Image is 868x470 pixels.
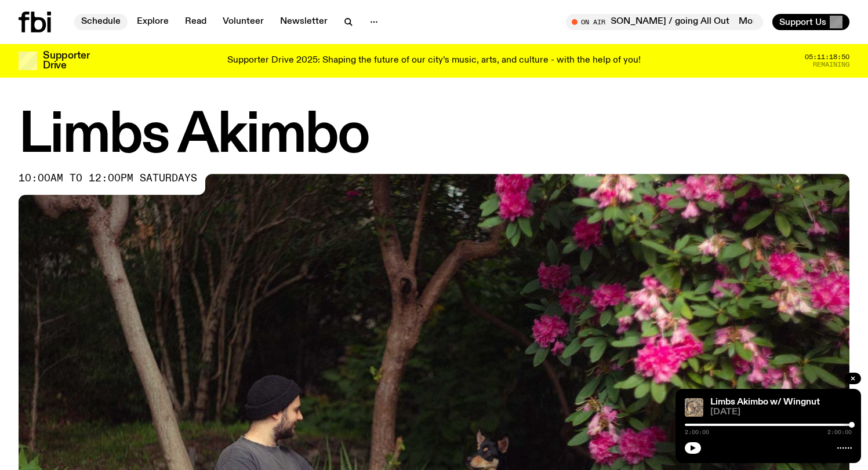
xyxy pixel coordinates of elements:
a: Explore [130,14,176,30]
button: Support Us [772,14,849,30]
span: Remaining [813,61,849,68]
span: 2:00:00 [827,429,852,435]
span: 05:11:18:50 [805,54,849,60]
a: Schedule [74,14,128,30]
a: Limbs Akimbo w/ Wingnut [710,398,820,407]
h1: Limbs Akimbo [19,110,849,162]
span: 10:00am to 12:00pm saturdays [19,174,197,183]
a: Volunteer [216,14,271,30]
button: On AirMornings with [PERSON_NAME] / going All OutMornings with [PERSON_NAME] / going All Out [566,14,763,30]
span: Support Us [779,17,826,27]
a: Newsletter [273,14,335,30]
span: 2:00:00 [685,429,709,435]
p: Supporter Drive 2025: Shaping the future of our city’s music, arts, and culture - with the help o... [227,56,641,66]
h3: Supporter Drive [43,51,89,71]
a: Read [178,14,213,30]
span: [DATE] [710,408,852,417]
